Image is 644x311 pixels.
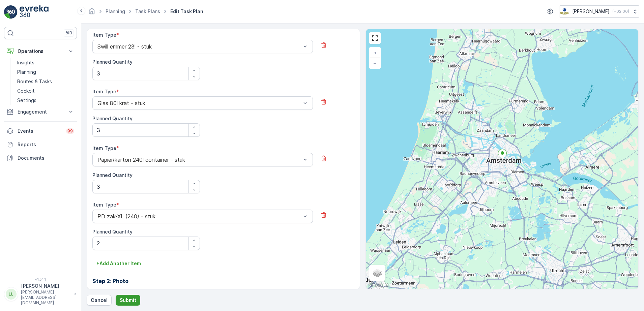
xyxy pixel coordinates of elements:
[18,48,63,55] p: Operations
[91,297,108,304] p: Cancel
[374,50,377,56] span: +
[92,145,116,151] label: Item Type
[4,124,77,138] a: Events99
[6,289,17,300] div: LL
[92,59,133,65] label: Planned Quantity
[370,58,380,68] a: Zoom Out
[4,44,77,58] button: Operations
[20,5,49,19] img: logo_light-DOdMpM7g.png
[18,155,74,161] p: Documents
[21,289,71,306] p: [PERSON_NAME][EMAIL_ADDRESS][DOMAIN_NAME]
[92,202,116,208] label: Item Type
[106,8,125,14] a: Planning
[560,8,569,15] img: basis-logo_rgb2x.png
[4,277,77,281] span: v 1.51.1
[135,8,160,14] a: Task Plans
[612,9,629,14] p: ( +02:00 )
[17,97,36,104] p: Settings
[92,32,116,38] label: Item Type
[14,96,77,105] a: Settings
[92,116,133,121] label: Planned Quantity
[65,30,72,36] p: ⌘B
[4,5,18,19] img: logo
[67,128,73,134] p: 99
[17,78,52,85] p: Routes & Tasks
[88,10,95,16] a: Homepage
[4,138,77,151] a: Reports
[370,48,380,58] a: Zoom In
[92,172,133,178] label: Planned Quantity
[370,266,385,280] a: Layers
[14,86,77,96] a: Cockpit
[87,295,112,306] button: Cancel
[120,297,136,304] p: Submit
[560,5,639,18] button: [PERSON_NAME](+02:00)
[92,277,354,285] h3: Step 2: Photo
[373,60,377,66] span: −
[92,89,116,94] label: Item Type
[14,58,77,67] a: Insights
[96,260,141,267] p: + Add Another Item
[18,108,63,115] p: Engagement
[18,128,62,134] p: Events
[14,67,77,77] a: Planning
[116,295,140,306] button: Submit
[17,69,36,75] p: Planning
[14,77,77,86] a: Routes & Tasks
[92,229,133,235] label: Planned Quantity
[572,8,610,15] p: [PERSON_NAME]
[370,33,380,43] a: View Fullscreen
[21,283,71,289] p: [PERSON_NAME]
[4,283,77,306] button: LL[PERSON_NAME][PERSON_NAME][EMAIL_ADDRESS][DOMAIN_NAME]
[368,280,390,289] a: Open this area in Google Maps (opens a new window)
[368,280,390,289] img: Google
[92,258,145,269] button: +Add Another Item
[169,8,205,15] span: Edit Task Plan
[4,105,77,119] button: Engagement
[17,88,35,94] p: Cockpit
[17,59,34,66] p: Insights
[4,151,77,165] a: Documents
[18,141,74,148] p: Reports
